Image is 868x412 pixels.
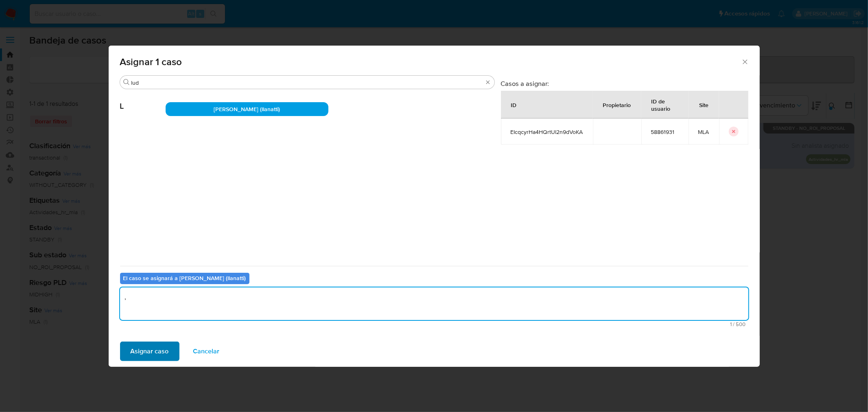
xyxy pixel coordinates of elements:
div: ID [501,95,527,114]
button: Cancelar [183,342,230,361]
div: Site [690,95,719,114]
button: Borrar [485,79,491,85]
h3: Casos a asignar: [501,79,748,88]
b: El caso se asignará a [PERSON_NAME] (llanatti) [123,274,246,282]
span: 58861931 [651,128,679,136]
span: [PERSON_NAME] (llanatti) [214,105,280,113]
button: icon-button [729,127,739,136]
span: Cancelar [193,342,220,360]
div: ID de usuario [642,91,688,118]
div: assign-modal [109,46,760,367]
textarea: , [120,287,748,320]
span: Asignar caso [131,342,169,360]
span: L [120,89,166,111]
span: Asignar 1 caso [120,57,741,67]
input: Buscar analista [131,79,483,86]
button: Buscar [123,79,130,85]
button: Asignar caso [120,342,179,361]
button: Cerrar ventana [741,58,748,65]
div: Propietario [593,95,641,114]
div: [PERSON_NAME] (llanatti) [166,102,328,116]
span: Máximo 500 caracteres [122,322,746,327]
span: EIcqcyrHa4HQrtUI2n9dVoKA [511,128,583,136]
span: MLA [698,128,709,136]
